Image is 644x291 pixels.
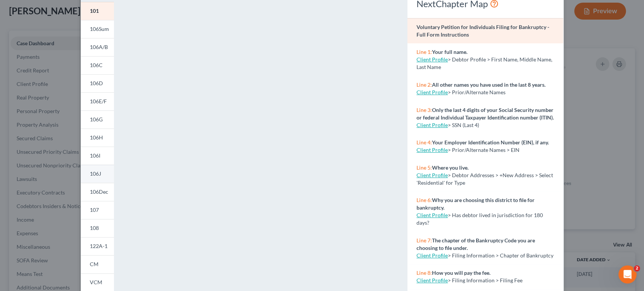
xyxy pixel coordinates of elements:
span: VCM [90,279,102,285]
a: 106H [81,129,114,147]
a: Client Profile [417,277,448,283]
span: 106Sum [90,26,109,32]
span: > Prior/Alternate Names > EIN [448,147,520,153]
a: Client Profile [417,212,448,218]
a: Client Profile [417,252,448,259]
a: 106Dec [81,183,114,201]
a: Client Profile [417,89,448,95]
strong: Your Employer Identification Number (EIN), if any. [432,139,549,145]
span: 106Dec [90,188,108,195]
span: 122A-1 [90,243,108,249]
span: 106G [90,116,103,123]
span: 106A/B [90,44,108,50]
strong: Why you are choosing this district to file for bankruptcy. [417,197,535,211]
a: 106C [81,56,114,74]
a: 106E/F [81,92,114,110]
span: > Prior/Alternate Names [448,89,506,95]
a: Client Profile [417,147,448,153]
a: 101 [81,2,114,20]
span: 106I [90,152,100,159]
span: > SSN (Last 4) [448,122,479,128]
span: > Has debtor lived in jurisdiction for 180 days? [417,212,543,226]
strong: Voluntary Petition for Individuals Filing for Bankruptcy - Full Form Instructions [417,24,549,38]
a: CM [81,255,114,273]
strong: Only the last 4 digits of your Social Security number or federal Individual Taxpayer Identificati... [417,107,554,121]
strong: All other names you have used in the last 8 years. [432,81,546,88]
span: 106J [90,170,101,177]
a: Client Profile [417,56,448,63]
a: 122A-1 [81,237,114,255]
span: 108 [90,225,99,231]
span: 107 [90,207,99,213]
a: 106Sum [81,20,114,38]
iframe: Intercom live chat [618,265,636,283]
span: Line 7: [417,237,432,244]
a: Client Profile [417,122,448,128]
a: 106A/B [81,38,114,56]
span: Line 1: [417,49,432,55]
strong: Your full name. [432,49,467,55]
strong: The chapter of the Bankruptcy Code you are choosing to file under. [417,237,535,251]
span: > Filing Information > Filing Fee [448,277,523,283]
span: Line 8: [417,270,432,276]
span: > Filing Information > Chapter of Bankruptcy [448,252,553,259]
span: Line 2: [417,81,432,88]
a: 106J [81,165,114,183]
span: Line 3: [417,107,432,113]
a: 106I [81,147,114,165]
a: 107 [81,201,114,219]
span: 106H [90,134,103,141]
span: 2 [634,265,640,271]
strong: Where you live. [432,164,469,171]
a: Client Profile [417,172,448,178]
a: 106G [81,110,114,129]
span: 106C [90,62,103,68]
span: > Debtor Profile > First Name, Middle Name, Last Name [417,56,552,70]
span: Line 6: [417,197,432,203]
span: > Debtor Addresses > +New Address > Select 'Residential' for Type [417,172,553,186]
span: 106E/F [90,98,107,104]
span: Line 5: [417,164,432,171]
span: 106D [90,80,103,86]
a: 106D [81,74,114,92]
span: 101 [90,8,99,14]
span: CM [90,261,98,267]
strong: How you will pay the fee. [432,270,490,276]
a: 108 [81,219,114,237]
span: Line 4: [417,139,432,145]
